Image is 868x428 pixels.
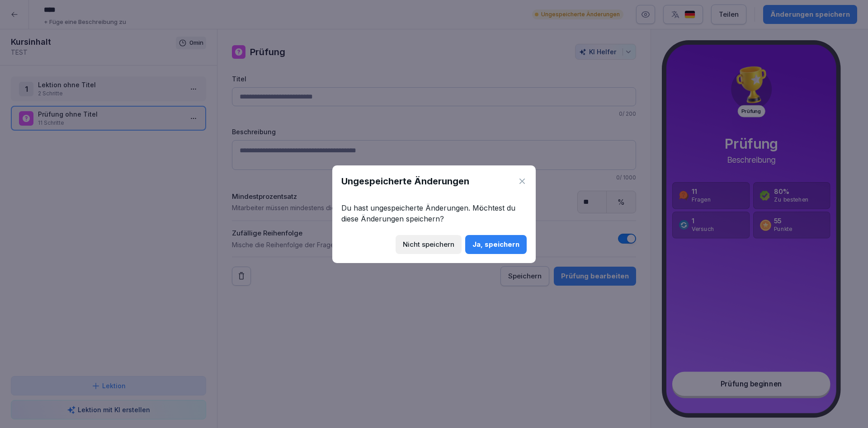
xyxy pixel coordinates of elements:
[341,174,469,188] h1: Ungespeicherte Änderungen
[465,235,527,254] button: Ja, speichern
[396,235,462,254] button: Nicht speichern
[341,202,527,224] p: Du hast ungespeicherte Änderungen. Möchtest du diese Änderungen speichern?
[403,240,454,249] div: Nicht speichern
[472,240,519,249] div: Ja, speichern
